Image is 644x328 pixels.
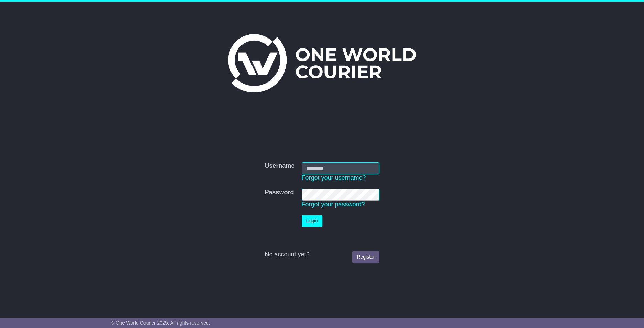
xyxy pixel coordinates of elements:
label: Password [265,189,294,196]
a: Register [352,251,379,263]
img: One World [228,34,416,92]
label: Username [265,162,294,170]
a: Forgot your username? [302,174,366,181]
a: Forgot your password? [302,201,365,208]
div: No account yet? [265,251,379,259]
span: © One World Courier 2025. All rights reserved. [111,320,210,326]
button: Login [302,215,322,227]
